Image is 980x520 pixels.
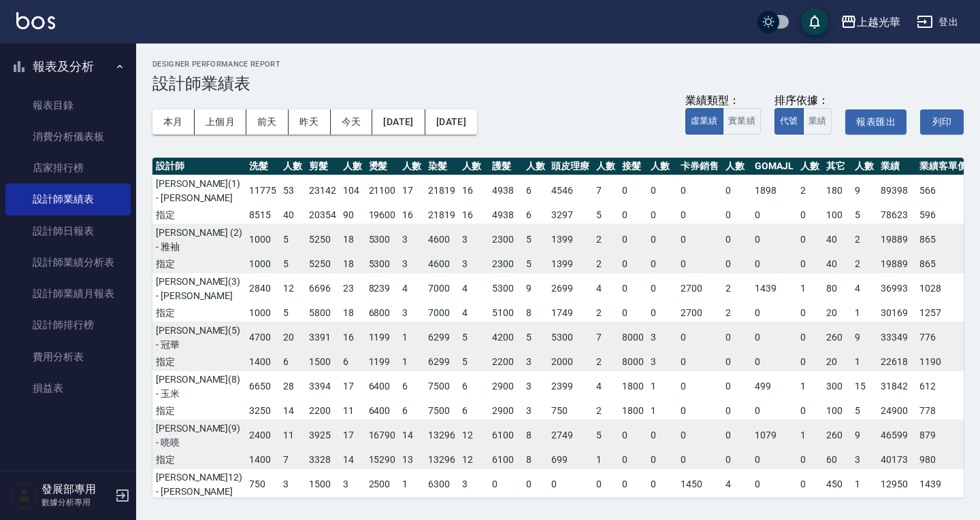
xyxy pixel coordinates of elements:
[5,121,131,152] a: 消費分析儀表板
[365,419,399,451] td: 16790
[246,370,280,402] td: 6650
[11,482,38,509] img: Person
[685,94,761,108] div: 業績類型：
[152,109,195,135] button: 本月
[722,273,752,305] td: 2
[619,305,647,322] td: 0
[774,108,804,135] button: 代號
[399,256,425,273] td: 3
[399,353,425,371] td: 1
[916,256,970,273] td: 865
[647,175,677,207] td: 0
[823,402,851,420] td: 100
[916,175,970,207] td: 566
[246,207,280,224] td: 8515
[5,152,131,184] a: 店家排行榜
[619,175,647,207] td: 0
[16,12,55,29] img: Logo
[340,370,365,402] td: 17
[916,353,970,371] td: 1190
[5,49,131,84] button: 報表及分析
[593,273,619,305] td: 4
[306,273,340,305] td: 6696
[399,175,425,207] td: 17
[593,224,619,256] td: 2
[647,353,677,371] td: 3
[751,175,797,207] td: 1898
[722,402,752,420] td: 0
[42,496,111,508] p: 數據分析專用
[425,175,459,207] td: 21819
[246,305,280,322] td: 1000
[619,256,647,273] td: 0
[548,402,593,420] td: 750
[647,158,677,175] th: 人數
[851,305,877,322] td: 1
[877,256,917,273] td: 19889
[306,175,340,207] td: 23142
[593,175,619,207] td: 7
[280,273,306,305] td: 12
[523,207,549,224] td: 6
[722,207,752,224] td: 0
[489,207,523,224] td: 4938
[593,322,619,353] td: 7
[797,322,823,353] td: 0
[677,370,722,402] td: 0
[774,94,832,108] div: 排序依據：
[877,322,917,353] td: 33349
[647,207,677,224] td: 0
[845,109,906,135] button: 報表匯出
[365,207,399,224] td: 19600
[647,256,677,273] td: 0
[593,158,619,175] th: 人數
[280,256,306,273] td: 5
[372,109,425,135] button: [DATE]
[246,419,280,451] td: 2400
[619,322,647,353] td: 8000
[246,322,280,353] td: 4700
[920,109,964,135] button: 列印
[523,353,549,371] td: 3
[399,207,425,224] td: 16
[823,353,851,371] td: 20
[152,74,964,93] h3: 設計師業績表
[835,8,906,36] button: 上越光華
[797,353,823,371] td: 0
[5,341,131,372] a: 費用分析表
[823,273,851,305] td: 80
[523,158,549,175] th: 人數
[677,305,722,322] td: 2700
[340,419,365,451] td: 17
[797,273,823,305] td: 1
[399,305,425,322] td: 3
[548,256,593,273] td: 1399
[722,158,752,175] th: 人數
[797,256,823,273] td: 0
[489,273,523,305] td: 5300
[751,322,797,353] td: 0
[280,322,306,353] td: 20
[5,309,131,341] a: 設計師排行榜
[5,215,131,247] a: 設計師日報表
[246,273,280,305] td: 2840
[152,256,246,273] td: 指定
[877,305,917,322] td: 30169
[751,224,797,256] td: 0
[548,353,593,371] td: 2000
[425,419,459,451] td: 13296
[823,207,851,224] td: 100
[152,322,246,353] td: [PERSON_NAME](5) - 冠華
[916,322,970,353] td: 776
[306,419,340,451] td: 3925
[489,322,523,353] td: 4200
[877,207,917,224] td: 78623
[877,175,917,207] td: 89398
[751,207,797,224] td: 0
[365,224,399,256] td: 5300
[677,224,722,256] td: 0
[823,256,851,273] td: 40
[823,370,851,402] td: 300
[523,175,549,207] td: 6
[722,353,752,371] td: 0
